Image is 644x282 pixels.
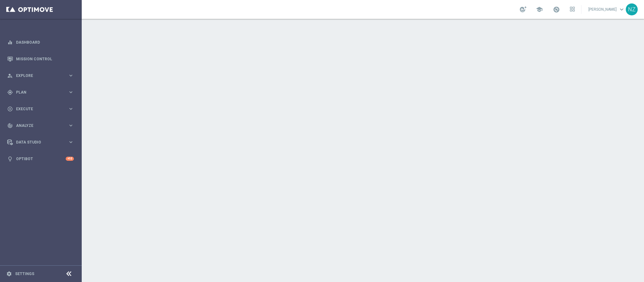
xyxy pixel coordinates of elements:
button: track_changes Analyze keyboard_arrow_right [7,123,74,128]
i: keyboard_arrow_right [68,139,74,145]
div: Execute [7,106,68,112]
i: lightbulb [7,156,13,162]
div: Plan [7,89,68,95]
a: Mission Control [16,51,74,67]
i: keyboard_arrow_right [68,106,74,112]
i: play_circle_outline [7,106,13,112]
i: person_search [7,73,13,79]
button: equalizer Dashboard [7,40,74,45]
i: gps_fixed [7,89,13,95]
span: Explore [16,74,68,78]
i: keyboard_arrow_right [68,89,74,95]
a: Optibot [16,150,66,167]
i: equalizer [7,40,13,45]
div: Dashboard [7,34,74,51]
span: keyboard_arrow_down [618,6,625,13]
div: Analyze [7,123,68,128]
button: person_search Explore keyboard_arrow_right [7,73,74,78]
span: Data Studio [16,140,68,144]
a: Settings [15,272,34,276]
span: school [536,6,543,13]
span: Execute [16,107,68,111]
div: NZ [626,3,638,15]
div: Explore [7,73,68,79]
i: keyboard_arrow_right [68,122,74,128]
div: Data Studio [7,139,68,145]
div: +10 [66,157,74,161]
button: Data Studio keyboard_arrow_right [7,140,74,145]
i: settings [6,271,12,277]
div: Optibot [7,150,74,167]
span: Plan [16,90,68,94]
span: Analyze [16,124,68,127]
button: lightbulb Optibot +10 [7,156,74,161]
div: Mission Control [7,51,74,67]
button: gps_fixed Plan keyboard_arrow_right [7,90,74,95]
i: track_changes [7,123,13,128]
a: [PERSON_NAME]keyboard_arrow_down [588,5,626,14]
i: keyboard_arrow_right [68,73,74,79]
button: play_circle_outline Execute keyboard_arrow_right [7,106,74,111]
button: Mission Control [7,57,74,62]
a: Dashboard [16,34,74,51]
